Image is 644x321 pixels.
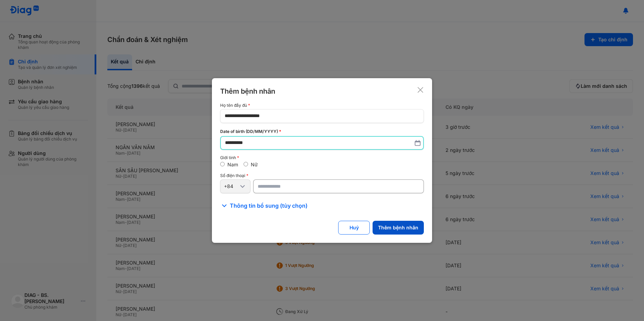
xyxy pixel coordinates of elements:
[220,86,275,96] div: Thêm bệnh nhân
[373,221,424,235] button: Thêm bệnh nhân
[220,155,424,160] div: Giới tính
[220,103,424,108] div: Họ tên đầy đủ
[220,128,424,135] div: Date of birth (DD/MM/YYYY)
[227,162,238,167] label: Nam
[220,173,424,178] div: Số điện thoại
[251,162,258,167] label: Nữ
[338,221,370,235] button: Huỷ
[230,201,308,210] span: Thông tin bổ sung (tùy chọn)
[224,183,238,189] div: +84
